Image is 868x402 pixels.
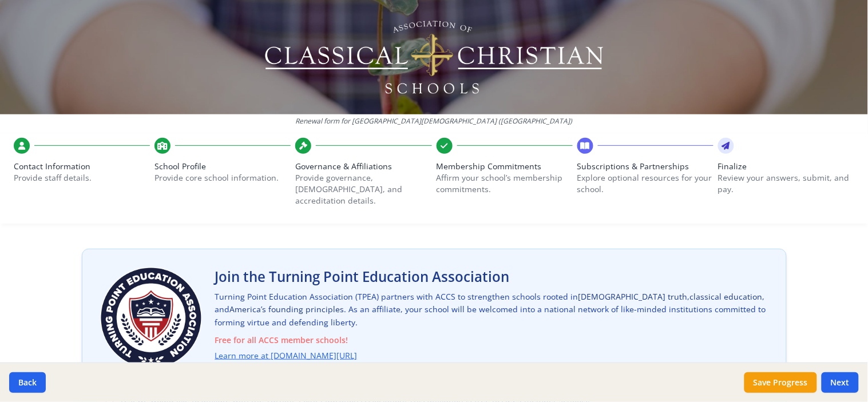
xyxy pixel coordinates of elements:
span: Governance & Affiliations [295,161,431,172]
span: Free for all ACCS member schools! [215,334,772,347]
h2: Join the Turning Point Education Association [215,268,772,286]
p: Turning Point Education Association (TPEA) partners with ACCS to strengthen schools rooted in , ,... [215,290,772,363]
span: [DEMOGRAPHIC_DATA] truth [578,291,688,302]
button: Next [822,372,859,393]
a: Learn more at [DOMAIN_NAME][URL] [215,349,358,363]
span: Contact Information [14,161,150,172]
span: School Profile [154,161,291,172]
button: Back [9,372,46,393]
span: Subscriptions & Partnerships [577,161,714,172]
img: Turning Point Education Association Logo [96,263,206,373]
span: classical education [690,291,763,302]
p: Affirm your school’s membership commitments. [437,172,573,195]
button: Save Progress [744,372,817,393]
p: Provide staff details. [14,172,150,184]
img: Logo [263,17,605,97]
span: Membership Commitments [437,161,573,172]
p: Provide core school information. [154,172,291,184]
span: America’s founding principles [230,304,344,315]
p: Review your answers, submit, and pay. [718,172,854,195]
span: Finalize [718,161,854,172]
p: Provide governance, [DEMOGRAPHIC_DATA], and accreditation details. [295,172,431,206]
p: Explore optional resources for your school. [577,172,714,195]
